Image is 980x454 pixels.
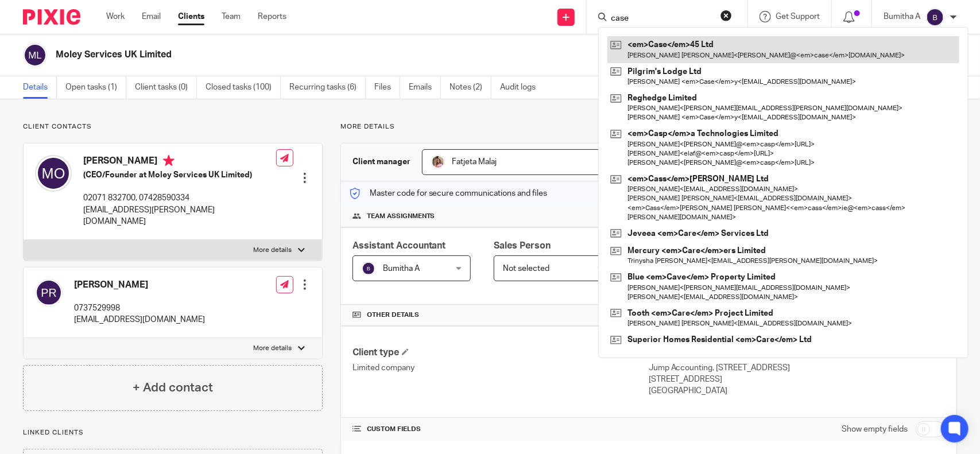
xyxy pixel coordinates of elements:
[374,76,400,99] a: Files
[353,347,649,359] h4: Client type
[83,192,276,204] p: 02071 832700, 07428590334
[254,246,292,255] p: More details
[23,76,57,99] a: Details
[450,76,491,99] a: Notes (2)
[178,11,204,22] a: Clients
[258,11,286,22] a: Reports
[409,76,441,99] a: Emails
[222,11,241,22] a: Team
[74,279,205,291] h4: [PERSON_NAME]
[340,122,957,131] p: More details
[56,49,652,61] h2: Moley Services UK Limited
[23,43,47,67] img: svg%3E
[135,76,197,99] a: Client tasks (0)
[649,374,945,385] p: [STREET_ADDRESS]
[383,265,420,273] span: Bumitha A
[431,155,445,169] img: MicrosoftTeams-image%20(5).png
[23,122,323,131] p: Client contacts
[776,13,820,21] span: Get Support
[83,155,276,169] h4: [PERSON_NAME]
[65,76,126,99] a: Open tasks (1)
[503,265,549,273] span: Not selected
[353,425,649,434] h4: CUSTOM FIELDS
[254,344,292,353] p: More details
[884,11,920,22] p: Bumitha A
[362,262,375,275] img: svg%3E
[35,279,63,306] img: svg%3E
[23,9,80,25] img: Pixie
[721,10,732,21] button: Clear
[83,169,276,181] h5: (CEO/Founder at Moley Services UK Limited)
[367,212,435,221] span: Team assignments
[842,424,908,435] label: Show empty fields
[494,241,551,250] span: Sales Person
[83,204,276,228] p: [EMAIL_ADDRESS][PERSON_NAME][DOMAIN_NAME]
[106,11,125,22] a: Work
[452,158,497,166] span: Fatjeta Malaj
[23,428,323,437] p: Linked clients
[367,311,419,320] span: Other details
[649,385,945,397] p: [GEOGRAPHIC_DATA]
[350,188,548,199] p: Master code for secure communications and files
[35,155,72,192] img: svg%3E
[133,379,213,397] h4: + Add contact
[610,14,713,24] input: Search
[206,76,281,99] a: Closed tasks (100)
[74,302,205,314] p: 0737529998
[353,362,649,374] p: Limited company
[142,11,161,22] a: Email
[926,8,944,26] img: svg%3E
[74,314,205,325] p: [EMAIL_ADDRESS][DOMAIN_NAME]
[353,241,446,250] span: Assistant Accountant
[163,155,175,166] i: Primary
[500,76,544,99] a: Audit logs
[289,76,366,99] a: Recurring tasks (6)
[649,362,945,374] p: Jump Accounting, [STREET_ADDRESS]
[353,156,410,168] h3: Client manager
